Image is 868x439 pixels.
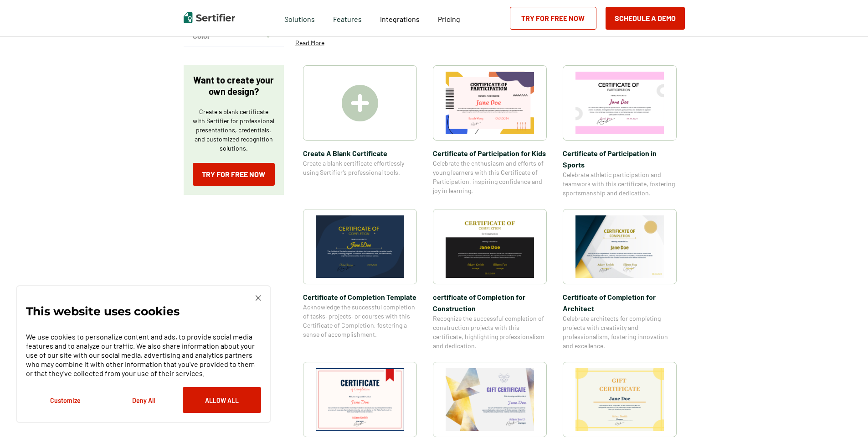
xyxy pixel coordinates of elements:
[563,65,677,198] a: Certificate of Participation in SportsCertificate of Participation in SportsCelebrate athletic pa...
[510,7,596,30] a: Try for Free Now
[303,209,417,350] a: Certificate of Completion TemplateCertificate of Completion TemplateAcknowledge the successful co...
[446,72,534,134] img: Certificate of Participation for Kids​
[433,314,547,350] span: Recognize the successful completion of construction projects with this certificate, highlighting ...
[303,303,417,339] span: Acknowledge the successful completion of tasks, projects, or courses with this Certificate of Com...
[438,12,460,24] a: Pricing
[433,65,547,198] a: Certificate of Participation for Kids​Certificate of Participation for Kids​Celebrate the enthusi...
[184,12,235,23] img: Sertifier | Digital Credentialing Platform
[563,147,677,170] span: Certificate of Participation in Sports
[284,12,315,24] span: Solutions
[606,7,685,30] button: Schedule a Demo
[26,332,261,378] p: We use cookies to personalize content and ads, to provide social media features and to analyze ou...
[563,170,677,198] span: Celebrate athletic participation and teamwork with this certificate, fostering sportsmanship and ...
[438,15,460,23] span: Pricing
[380,15,420,23] span: Integrations
[446,368,534,431] img: Gift Certificate​ for Hotels
[380,12,420,24] a: Integrations
[433,209,547,350] a: certificate of Completion for Constructioncertificate of Completion for ConstructionRecognize the...
[446,215,534,278] img: certificate of Completion for Construction
[316,215,404,278] img: Certificate of Completion Template
[563,314,677,350] span: Celebrate architects for completing projects with creativity and professionalism, fostering innov...
[563,291,677,314] span: Certificate of Completion​ for Architect
[303,159,417,177] span: Create a blank certificate effortlessly using Sertifier’s professional tools.
[575,215,664,278] img: Certificate of Completion​ for Architect
[193,163,275,186] a: Try for Free Now
[295,38,324,47] p: Read More
[333,12,362,24] span: Features
[822,395,868,439] iframe: Chat Widget
[433,291,547,314] span: certificate of Completion for Construction
[433,159,547,195] span: Celebrate the enthusiasm and efforts of young learners with this Certificate of Participation, in...
[575,72,664,134] img: Certificate of Participation in Sports
[563,209,677,350] a: Certificate of Completion​ for ArchitectCertificate of Completion​ for ArchitectCelebrate archite...
[193,107,275,153] p: Create a blank certificate with Sertifier for professional presentations, credentials, and custom...
[26,387,104,413] button: Customize
[26,307,180,316] p: This website uses cookies
[342,85,378,121] img: Create A Blank Certificate
[193,74,275,97] p: Want to create your own design?
[183,387,261,413] button: Allow All
[303,291,417,303] span: Certificate of Completion Template
[303,147,417,159] span: Create A Blank Certificate
[256,295,261,301] img: Cookie Popup Close
[433,147,547,159] span: Certificate of Participation for Kids​
[316,368,404,431] img: Certificate of Completion​ for Internships
[104,387,183,413] button: Deny All
[575,368,664,431] img: Gift Certificate​ for Travel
